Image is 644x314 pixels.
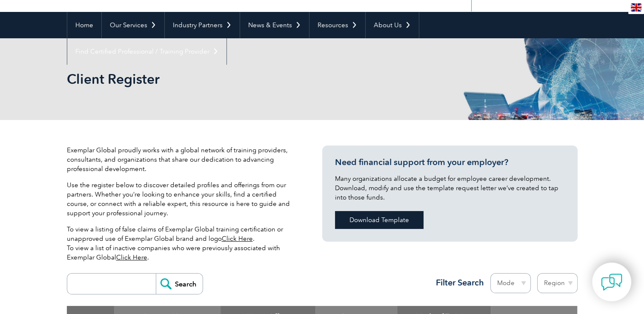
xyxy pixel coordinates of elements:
p: Exemplar Global proudly works with a global network of training providers, consultants, and organ... [67,146,297,174]
input: Search [156,274,203,294]
a: About Us [366,12,419,38]
a: Our Services [102,12,164,38]
p: Use the register below to discover detailed profiles and offerings from our partners. Whether you... [67,180,297,218]
a: Find Certified Professional / Training Provider [67,38,226,65]
a: Resources [309,12,365,38]
h3: Filter Search [431,277,484,288]
p: To view a listing of false claims of Exemplar Global training certification or unapproved use of ... [67,225,297,262]
img: contact-chat.png [601,271,622,293]
a: Click Here [116,254,147,261]
a: Home [67,12,101,38]
a: News & Events [240,12,309,38]
h2: Client Register [67,72,424,86]
a: Industry Partners [165,12,240,38]
h3: Need financial support from your employer? [335,157,565,168]
img: en [631,3,641,11]
a: Click Here [222,235,253,243]
p: Many organizations allocate a budget for employee career development. Download, modify and use th... [335,174,565,202]
a: Download Template [335,211,424,229]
